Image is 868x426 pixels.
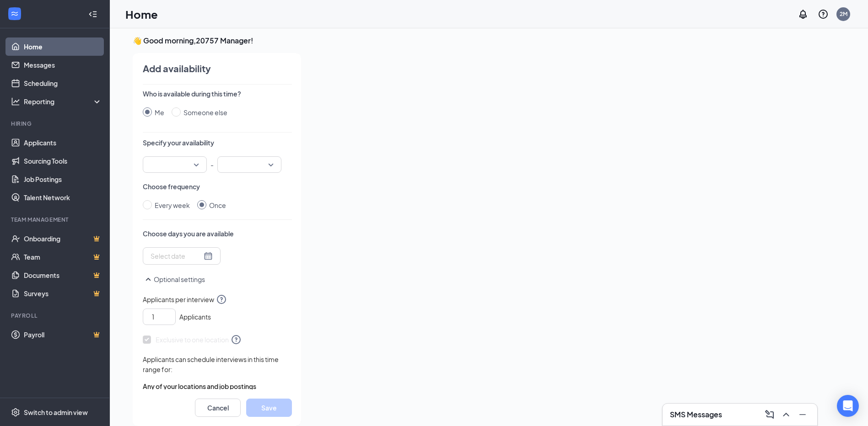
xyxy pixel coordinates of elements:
[24,133,102,152] a: Applicants
[151,251,202,261] input: Select date
[11,216,100,224] div: Team Management
[143,294,292,305] span: Applicants per interview
[797,409,808,420] svg: Minimize
[24,170,102,188] a: Job Postings
[143,355,279,373] span: Applicants can schedule interviews in this time range for:
[143,229,292,238] p: Choose days you are available
[246,399,292,417] button: Save
[143,89,292,98] p: Who is available during this time?
[764,409,775,420] svg: ComposeMessage
[155,200,190,210] div: Every week
[781,409,792,420] svg: ChevronUp
[10,9,19,18] svg: WorkstreamLogo
[125,6,158,22] h1: Home
[210,156,214,173] p: -
[195,399,241,417] button: Cancel
[11,120,100,128] div: Hiring
[837,395,859,417] div: Open Intercom Messenger
[143,62,211,75] h4: Add availability
[133,36,821,46] h3: 👋 Good morning, 20757 Manager !
[762,407,777,422] button: ComposeMessage
[11,408,20,417] svg: Settings
[24,56,102,74] a: Messages
[24,266,102,284] a: DocumentsCrown
[143,382,256,391] span: Any of your locations and job postings
[143,334,242,345] span: Exclusive to one location
[88,10,97,19] svg: Collapse
[183,107,227,117] div: Someone else
[840,10,847,18] div: 2M
[24,284,102,303] a: SurveysCrown
[11,312,100,319] div: Payroll
[779,407,793,422] button: ChevronUp
[143,138,292,147] p: Specify your availability
[216,294,227,305] svg: QuestionInfo
[24,37,102,56] a: Home
[143,182,292,191] p: Choose frequency
[24,229,102,248] a: OnboardingCrown
[11,97,20,106] svg: Analysis
[818,9,829,20] svg: QuestionInfo
[795,407,810,422] button: Minimize
[24,152,102,170] a: Sourcing Tools
[670,410,722,420] h3: SMS Messages
[24,325,102,344] a: PayrollCrown
[798,9,809,20] svg: Notifications
[143,274,154,285] svg: SmallChevronUp
[155,107,164,117] div: Me
[24,408,88,417] div: Switch to admin view
[209,200,226,210] div: Once
[24,74,102,92] a: Scheduling
[24,248,102,266] a: TeamCrown
[143,305,292,325] div: Applicants
[24,97,102,106] div: Reporting
[143,274,205,285] button: SmallChevronUpOptional settings
[147,310,175,324] input: 1
[24,188,102,207] a: Talent Network
[231,334,242,345] svg: QuestionInfo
